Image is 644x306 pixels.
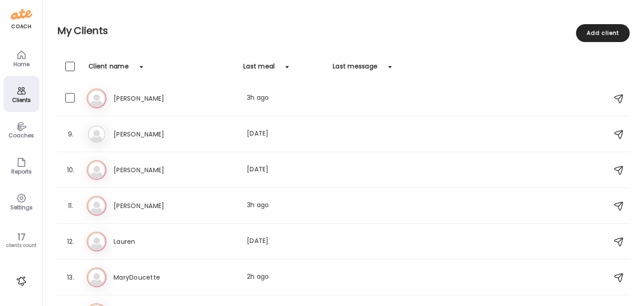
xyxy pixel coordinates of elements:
h3: [PERSON_NAME] [114,129,192,140]
div: Client name [89,62,129,76]
div: 9. [65,129,76,140]
h3: Lauren [114,236,192,247]
div: 10. [65,165,76,175]
h3: MaryDoucette [114,272,192,283]
h3: [PERSON_NAME] [114,200,192,211]
div: 12. [65,236,76,247]
div: Last meal [243,62,275,76]
div: 13. [65,272,76,283]
div: Coaches [5,132,38,138]
div: Clients [5,97,38,103]
div: 3h ago [247,200,326,211]
div: clients count [3,242,39,249]
div: 2h ago [247,272,326,283]
div: 17 [3,232,39,242]
div: 11. [65,200,76,211]
div: [DATE] [247,236,326,247]
h3: [PERSON_NAME] [114,165,192,175]
div: coach [11,23,31,30]
div: [DATE] [247,165,326,175]
h2: My Clients [57,24,630,38]
img: ate [11,7,32,21]
div: [DATE] [247,129,326,140]
div: Reports [5,169,38,174]
div: Home [5,61,38,67]
div: Settings [5,204,38,210]
div: Add client [576,24,630,42]
div: 3h ago [247,93,326,104]
div: Last message [333,62,377,76]
h3: [PERSON_NAME] [114,93,192,104]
